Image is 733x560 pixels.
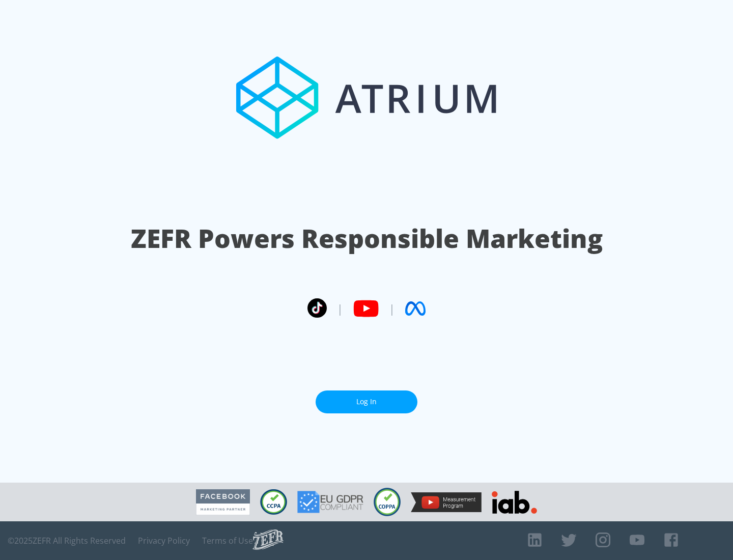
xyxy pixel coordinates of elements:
img: GDPR Compliant [297,491,363,513]
span: | [337,301,343,316]
img: YouTube Measurement Program [411,492,482,512]
span: | [389,301,395,316]
a: Log In [316,390,417,413]
img: Facebook Marketing Partner [196,489,250,515]
h1: ZEFR Powers Responsible Marketing [131,221,603,256]
img: COPPA Compliant [374,488,401,516]
span: © 2025 ZEFR All Rights Reserved [8,536,126,546]
img: CCPA Compliant [260,489,287,515]
a: Privacy Policy [138,536,190,546]
img: IAB [492,491,537,514]
a: Terms of Use [202,536,253,546]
